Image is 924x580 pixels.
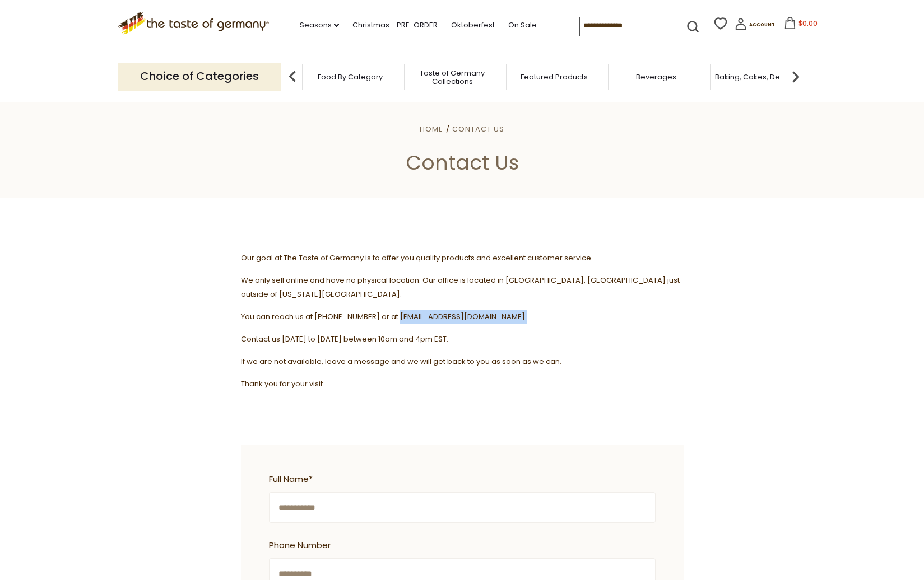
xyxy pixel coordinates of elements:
a: Christmas - PRE-ORDER [352,19,438,31]
span: You can reach us at [PHONE_NUMBER] or at [EMAIL_ADDRESS][DOMAIN_NAME]. [241,311,527,322]
button: $0.00 [777,17,825,34]
span: $0.00 [798,18,818,28]
a: Baking, Cakes, Desserts [715,73,802,81]
a: Contact Us [452,124,504,134]
img: previous arrow [281,66,304,88]
a: Account [735,18,775,34]
a: Seasons [300,19,339,31]
a: Taste of Germany Collections [407,69,497,86]
a: Home [420,124,443,134]
a: Food By Category [318,73,383,81]
span: Contact us [DATE] to [DATE] between 10am and 4pm EST. [241,334,448,344]
span: Our goal at The Taste of Germany is to offer you quality products and excellent customer service. [241,252,593,263]
a: Oktoberfest [451,19,495,31]
span: If we are not available, leave a message and we will get back to you as soon as we can. [241,356,561,367]
a: Beverages [636,73,676,81]
p: Choice of Categories [118,63,281,90]
span: Phone Number [269,539,650,553]
span: Full Name [269,473,650,487]
img: next arrow [784,66,807,88]
span: Thank you for your visit. [241,378,324,389]
span: Account [749,22,775,28]
a: Featured Products [521,73,588,81]
span: We only sell online and have no physical location. Our office is located in [GEOGRAPHIC_DATA], [G... [241,275,680,300]
a: On Sale [508,19,537,31]
input: Full Name* [269,492,656,523]
h1: Contact Us [35,150,889,175]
